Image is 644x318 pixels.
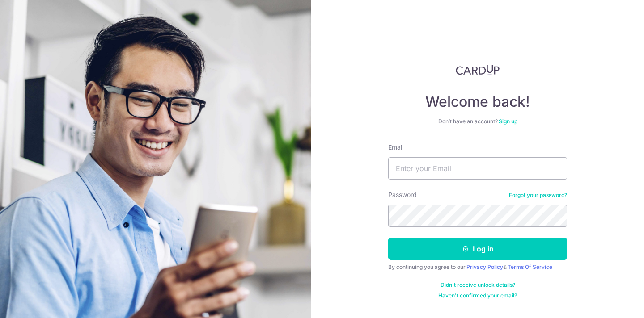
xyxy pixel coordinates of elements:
h4: Welcome back! [388,93,567,111]
a: Privacy Policy [466,264,503,270]
label: Password [388,190,417,199]
a: Terms Of Service [508,264,552,270]
button: Log in [388,238,567,260]
label: Email [388,143,403,152]
input: Enter your Email [388,157,567,180]
div: Don’t have an account? [388,118,567,125]
a: Forgot your password? [509,192,567,199]
a: Didn't receive unlock details? [441,281,515,289]
a: Haven't confirmed your email? [438,292,517,299]
a: Sign up [499,118,517,125]
img: CardUp Logo [456,64,500,75]
div: By continuing you agree to our & [388,264,567,271]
